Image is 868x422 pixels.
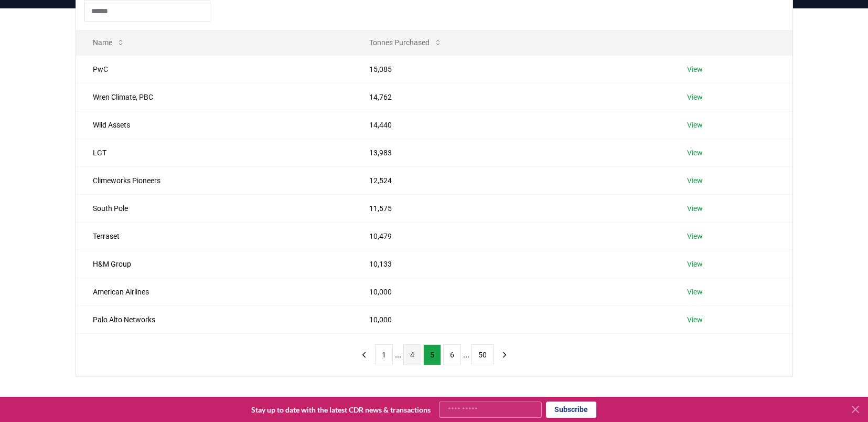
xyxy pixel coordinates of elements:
td: American Airlines [76,278,353,305]
a: View [687,203,703,214]
td: Terraset [76,222,353,250]
a: View [687,287,703,297]
td: 10,000 [352,305,670,333]
button: 50 [471,344,494,365]
a: View [687,120,703,130]
button: 1 [375,344,393,365]
td: 10,133 [352,250,670,278]
td: 11,575 [352,194,670,222]
td: 14,440 [352,111,670,139]
td: H&M Group [76,250,353,278]
li: ... [395,349,401,361]
td: Palo Alto Networks [76,305,353,333]
td: South Pole [76,194,353,222]
a: View [687,175,703,186]
a: View [687,314,703,325]
td: 14,762 [352,83,670,111]
a: View [687,64,703,75]
a: View [687,231,703,241]
button: Tonnes Purchased [361,32,451,53]
td: 10,479 [352,222,670,250]
td: 13,983 [352,139,670,166]
td: LGT [76,139,353,166]
td: PwC [76,55,353,83]
a: View [687,147,703,158]
button: 6 [443,344,461,365]
td: Climeworks Pioneers [76,166,353,194]
button: Name [84,32,133,53]
td: 10,000 [352,278,670,305]
button: next page [496,344,513,365]
button: previous page [355,344,373,365]
button: 4 [403,344,421,365]
td: 12,524 [352,166,670,194]
td: Wren Climate, PBC [76,83,353,111]
li: ... [463,349,469,361]
a: View [687,92,703,102]
button: 5 [423,344,441,365]
td: Wild Assets [76,111,353,139]
a: View [687,259,703,269]
td: 15,085 [352,55,670,83]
